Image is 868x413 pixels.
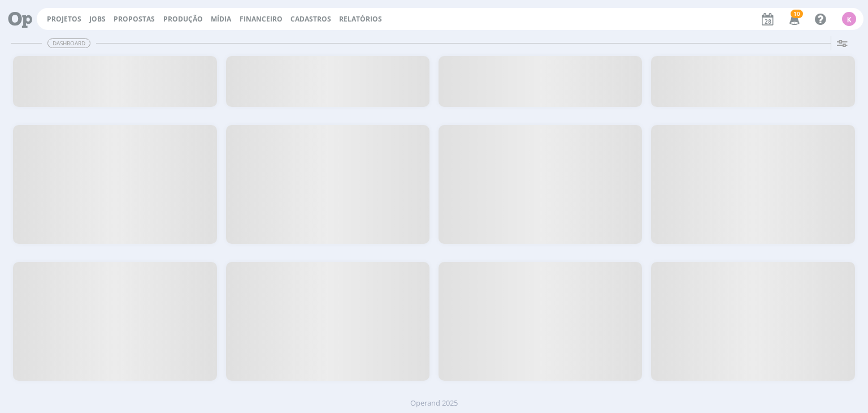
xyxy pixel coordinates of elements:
a: Projetos [47,14,81,24]
button: Jobs [86,15,109,24]
div: K [842,12,856,26]
button: Financeiro [236,15,286,24]
button: Mídia [207,15,235,24]
a: Relatórios [339,14,382,24]
button: K [841,9,857,29]
button: Produção [160,15,206,24]
button: Relatórios [336,15,385,24]
a: Financeiro [240,14,283,24]
span: Cadastros [290,14,331,24]
button: 10 [782,9,805,29]
button: Projetos [44,15,85,24]
span: 10 [791,10,803,18]
a: Produção [163,14,203,24]
span: Propostas [114,14,155,24]
a: Jobs [89,14,106,24]
span: Dashboard [47,38,90,48]
a: Mídia [211,14,231,24]
button: Cadastros [287,15,335,24]
button: Propostas [110,15,158,24]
